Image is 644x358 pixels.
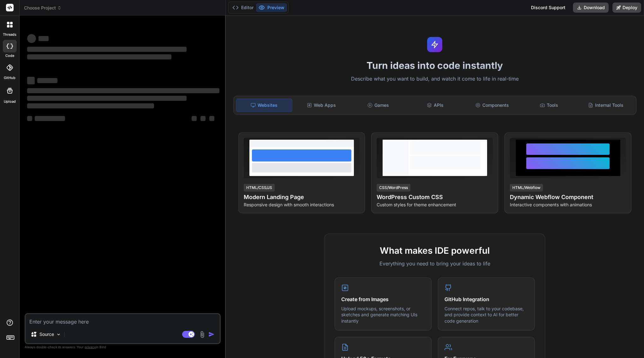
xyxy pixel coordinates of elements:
p: Describe what you want to build, and watch it come to life in real-time [230,75,640,83]
p: Interactive components with animations [510,202,626,208]
h4: Create from Images [341,295,425,303]
div: Games [350,99,406,112]
div: Components [464,99,520,112]
span: ‌ [209,116,214,121]
span: ‌ [27,34,36,43]
span: ‌ [27,47,187,52]
h1: Turn ideas into code instantly [230,60,640,71]
span: ‌ [192,116,197,121]
label: threads [3,32,16,37]
p: Source [39,331,54,337]
button: Download [573,3,609,13]
p: Everything you need to bring your ideas to life [335,260,535,267]
h4: WordPress Custom CSS [377,193,493,202]
label: code [5,53,14,58]
label: Upload [4,99,16,104]
p: Always double-check its answers. Your in Bind [25,344,221,350]
span: Choose Project [24,5,62,11]
h4: Modern Landing Page [244,193,360,202]
span: ‌ [27,54,171,59]
p: Connect repos, talk to your codebase, and provide context to AI for better code generation [444,306,528,324]
button: Deploy [612,3,641,13]
div: Websites [236,99,292,112]
span: ‌ [27,77,35,84]
span: ‌ [27,88,219,93]
p: Custom styles for theme enhancement [377,202,493,208]
span: ‌ [200,116,206,121]
span: ‌ [35,116,65,121]
div: CSS/WordPress [377,184,410,191]
div: HTML/Webflow [510,184,543,191]
img: attachment [199,331,206,338]
button: Editor [230,3,256,12]
span: privacy [85,345,96,349]
div: Tools [521,99,577,112]
div: HTML/CSS/JS [244,184,275,191]
span: ‌ [27,96,187,101]
span: ‌ [27,116,32,121]
label: GitHub [4,75,15,81]
h4: Dynamic Webflow Component [510,193,626,202]
div: Discord Support [527,3,569,13]
p: Responsive design with smooth interactions [244,202,360,208]
h2: What makes IDE powerful [335,244,535,257]
span: ‌ [27,103,154,108]
div: APIs [407,99,463,112]
img: Pick Models [56,332,61,337]
span: ‌ [37,78,57,83]
div: Internal Tools [578,99,634,112]
span: ‌ [39,36,49,41]
div: Web Apps [294,99,349,112]
h4: GitHub Integration [444,295,528,303]
p: Upload mockups, screenshots, or sketches and generate matching UIs instantly [341,306,425,324]
button: Preview [256,3,287,12]
img: icon [208,331,215,337]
